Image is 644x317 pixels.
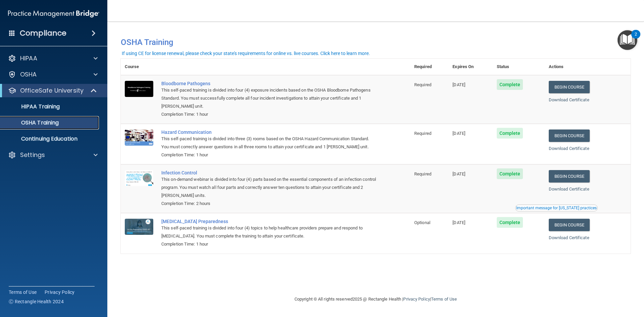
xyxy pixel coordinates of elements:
[414,171,431,176] span: Required
[121,50,371,57] button: If using CE for license renewal, please check your state's requirements for online vs. live cours...
[545,59,631,75] th: Actions
[497,168,523,179] span: Complete
[161,219,377,224] a: [MEDICAL_DATA] Preparedness
[8,151,98,159] a: Settings
[122,51,370,56] div: If using CE for license renewal, please check your state's requirements for online vs. live cours...
[403,297,430,302] a: Privacy Policy
[161,135,377,151] div: This self-paced training is divided into three (3) rooms based on the OSHA Hazard Communication S...
[452,171,465,176] span: [DATE]
[8,7,99,20] img: PMB logo
[161,110,377,118] div: Completion Time: 1 hour
[8,70,98,78] a: OSHA
[414,82,431,87] span: Required
[4,103,60,110] p: HIPAA Training
[20,151,45,159] p: Settings
[452,220,465,225] span: [DATE]
[549,129,590,142] a: Begin Course
[161,81,377,86] a: Bloodborne Pathogens
[20,87,84,95] p: OfficeSafe University
[549,235,589,240] a: Download Certificate
[8,54,98,62] a: HIPAA
[253,288,498,310] div: Copyright © All rights reserved 2025 @ Rectangle Health | |
[9,298,64,305] span: Ⓒ Rectangle Health 2024
[161,129,377,135] a: Hazard Communication
[161,151,377,159] div: Completion Time: 1 hour
[431,297,457,302] a: Terms of Use
[549,187,589,192] a: Download Certificate
[618,30,637,50] button: Open Resource Center, 2 new notifications
[161,240,377,248] div: Completion Time: 1 hour
[121,38,631,47] h4: OSHA Training
[516,206,597,210] div: Important message for [US_STATE] practices
[452,82,465,87] span: [DATE]
[635,34,637,43] div: 2
[161,170,377,175] a: Infection Control
[493,59,545,75] th: Status
[549,146,589,151] a: Download Certificate
[45,289,75,296] a: Privacy Policy
[8,87,97,95] a: OfficeSafe University
[414,220,430,225] span: Optional
[414,131,431,136] span: Required
[161,224,377,240] div: This self-paced training is divided into four (4) topics to help healthcare providers prepare and...
[9,289,37,296] a: Terms of Use
[549,81,590,93] a: Begin Course
[121,59,157,75] th: Course
[497,79,523,90] span: Complete
[161,86,377,110] div: This self-paced training is divided into four (4) exposure incidents based on the OSHA Bloodborne...
[20,70,37,78] p: OSHA
[549,170,590,182] a: Begin Course
[410,59,448,75] th: Required
[161,175,377,200] div: This on-demand webinar is divided into four (4) parts based on the essential components of an inf...
[20,29,66,38] h4: Compliance
[549,219,590,231] a: Begin Course
[448,59,492,75] th: Expires On
[515,205,598,211] button: Read this if you are a dental practitioner in the state of CA
[497,128,523,139] span: Complete
[497,217,523,228] span: Complete
[20,54,37,62] p: HIPAA
[4,136,96,142] p: Continuing Education
[452,131,465,136] span: [DATE]
[161,200,377,208] div: Completion Time: 2 hours
[4,119,59,126] p: OSHA Training
[549,97,589,102] a: Download Certificate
